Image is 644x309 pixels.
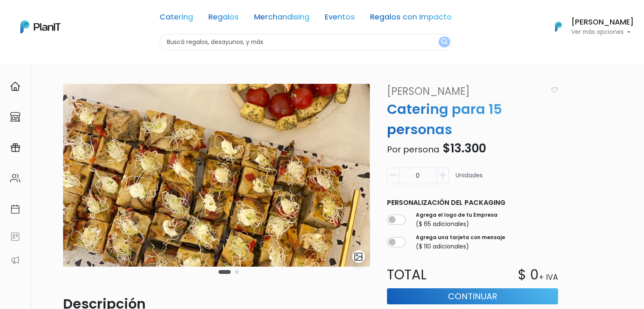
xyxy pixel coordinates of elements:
span: Por persona [387,143,439,155]
img: campaigns-02234683943229c281be62815700db0a1741e53638e28bf9629b52c665b00959.svg [10,143,20,153]
label: Agrega el logo de tu Empresa [416,211,498,219]
p: Catering para 15 personas [382,99,563,140]
p: ($ 65 adicionales) [416,220,498,229]
label: Agrega una tarjeta con mensaje [416,234,505,241]
img: partners-52edf745621dab592f3b2c58e3bca9d71375a7ef29c3b500c9f145b62cc070d4.svg [10,255,20,265]
img: calendar-87d922413cdce8b2cf7b7f5f62616a5cf9e4887200fb71536465627b3292af00.svg [10,204,20,214]
h6: [PERSON_NAME] [571,19,634,26]
img: feedback-78b5a0c8f98aac82b08bfc38622c3050aee476f2c9584af64705fc4e61158814.svg [10,232,20,242]
button: Carousel Page 2 [235,270,239,274]
img: heart_icon [551,87,558,93]
button: PlanIt Logo [PERSON_NAME] Ver más opciones [544,16,634,38]
img: search_button-432b6d5273f82d61273b3651a40e1bd1b912527efae98b1b7a1b2c0702e16a8d.svg [441,38,448,46]
a: Merchandising [254,14,310,24]
a: Regalos con Impacto [370,14,452,24]
button: Continuar [387,288,558,304]
input: Buscá regalos, desayunos, y más [160,34,452,50]
img: people-662611757002400ad9ed0e3c099ab2801c6687ba6c219adb57efc949bc21e19d.svg [10,173,20,183]
a: Eventos [325,14,355,24]
p: Total [382,265,473,285]
p: $ 0 [518,265,539,285]
p: Unidades [456,171,483,188]
img: gallery-light [354,252,363,262]
p: Personalización del packaging [387,198,558,208]
a: Catering [160,14,193,24]
img: home-e721727adea9d79c4d83392d1f703f7f8bce08238fde08b1acbfd93340b81755.svg [10,81,20,91]
p: ($ 110 adicionales) [416,242,505,251]
p: + IVA [539,272,558,283]
img: marketplace-4ceaa7011d94191e9ded77b95e3339b90024bf715f7c57f8cf31f2d8c509eaba.svg [10,112,20,122]
a: Regalos [208,14,239,24]
a: [PERSON_NAME] [382,84,548,99]
span: $13.300 [442,140,486,157]
button: Carousel Page 1 (Current Slide) [218,270,231,274]
img: WhatsApp_Image_2024-07-19_at_10.28.17__1_.jpeg [63,84,370,267]
img: PlanIt Logo [20,20,61,33]
p: Ver más opciones [571,29,634,35]
div: Carousel Pagination [216,267,241,277]
img: PlanIt Logo [549,17,568,36]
